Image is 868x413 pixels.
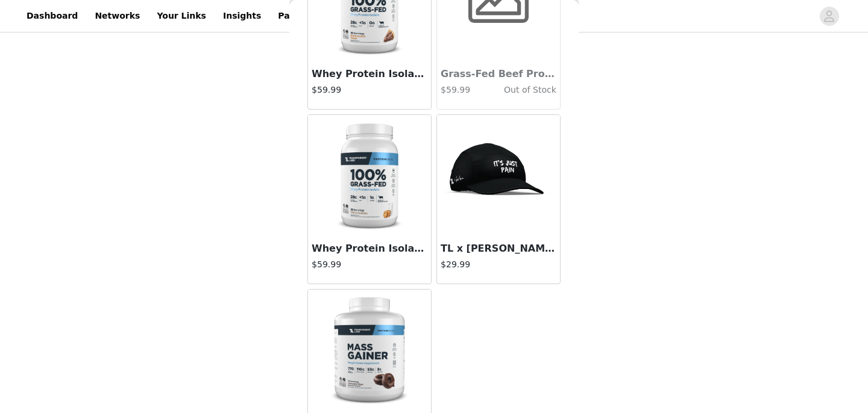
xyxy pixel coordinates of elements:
div: avatar [823,7,835,26]
img: Whey Protein Isolate - Milk & Cookies [309,115,430,235]
h3: Grass-Fed Beef Protein Isolate [441,67,556,81]
h4: $59.99 [312,258,427,271]
img: Mass Gainer [309,290,430,410]
a: Networks [87,2,147,29]
h3: Whey Protein Isolate - Milk & Cookies [312,241,427,256]
img: TL x Truett Hanes (Early Access) [438,115,559,235]
h3: Whey Protein Isolate - Butterscotch Pecan [312,67,427,81]
h3: TL x [PERSON_NAME] (Early Access) [441,241,556,256]
h4: Out of Stock [479,84,556,96]
h4: $29.99 [441,258,556,271]
h4: $59.99 [441,84,479,96]
a: Payouts [271,2,323,29]
h4: $59.99 [312,84,427,96]
a: Your Links [149,2,213,29]
a: Insights [216,2,268,29]
a: Dashboard [19,2,85,29]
